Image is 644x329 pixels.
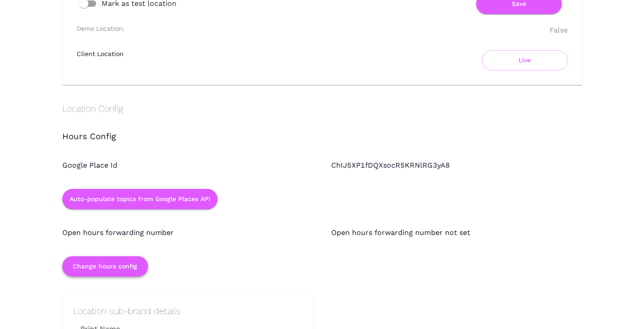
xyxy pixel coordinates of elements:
button: Auto-populate topics from Google Places API [62,189,218,209]
div: Google Place Id [44,142,313,171]
div: ChIJ5XP1fDQXsocR5KRNlRG3yA8 [313,142,582,171]
button: Live [482,50,568,70]
div: Open hours forwarding number not set [313,209,582,238]
h2: Location Config [62,103,582,114]
h3: Hours Config [62,132,582,142]
button: Change hours config [62,256,148,277]
h2: Location sub-brand details [73,305,302,316]
h6: Client Location [77,50,124,57]
h6: Demo Location: [77,25,125,32]
div: False [550,25,568,36]
div: Open hours forwarding number [44,209,313,238]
